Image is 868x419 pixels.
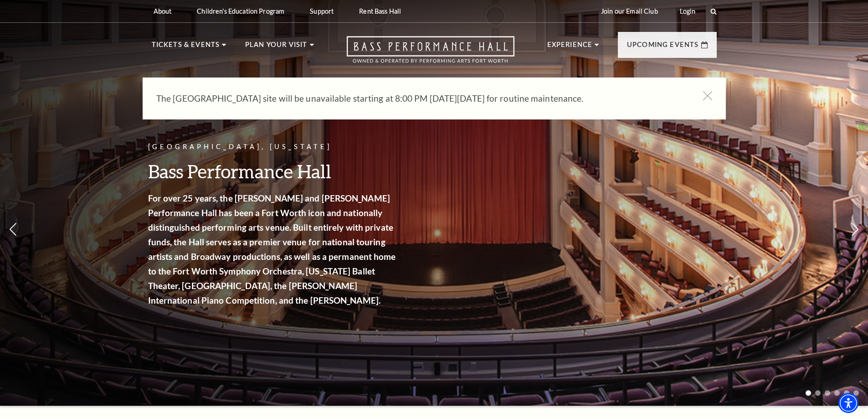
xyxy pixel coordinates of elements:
p: Upcoming Events [627,39,699,56]
p: Children's Education Program [197,7,284,15]
strong: For over 25 years, the [PERSON_NAME] and [PERSON_NAME] Performance Hall has been a Fort Worth ico... [148,193,396,305]
h3: Bass Performance Hall [148,160,399,183]
p: Plan Your Visit [245,39,308,56]
p: [GEOGRAPHIC_DATA], [US_STATE] [148,141,399,153]
p: Tickets & Events [152,39,220,56]
div: Accessibility Menu [838,393,858,413]
a: Open this option [314,36,547,72]
p: Experience [547,39,593,56]
p: The [GEOGRAPHIC_DATA] site will be unavailable starting at 8:00 PM [DATE][DATE] for routine maint... [156,91,685,106]
p: Rent Bass Hall [359,7,401,15]
p: Support [310,7,334,15]
p: About [154,7,172,15]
